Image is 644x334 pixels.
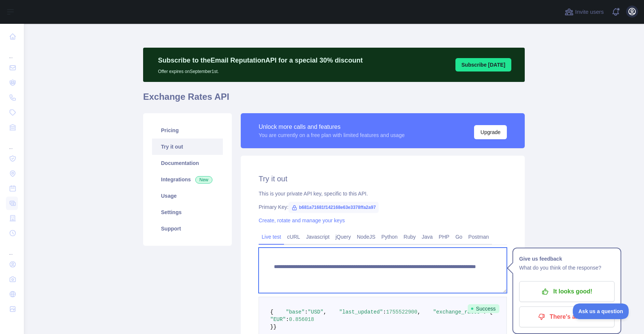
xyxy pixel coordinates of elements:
[284,231,303,243] a: cURL
[273,324,276,330] span: }
[158,55,363,66] p: Subscribe to the Email Reputation API for a special 30 % discount
[519,263,615,272] p: What do you think of the response?
[303,231,332,243] a: Javascript
[419,231,436,243] a: Java
[152,204,223,220] a: Settings
[474,125,507,139] button: Upgrade
[6,136,18,150] div: ...
[383,309,386,315] span: :
[354,231,378,243] a: NodeJS
[339,309,383,315] span: "last_updated"
[259,131,405,139] div: You are currently on a free plan with limited features and usage
[270,324,273,330] span: }
[465,231,492,243] a: Postman
[386,309,417,315] span: 1755522900
[152,188,223,204] a: Usage
[286,316,289,322] span: :
[288,202,379,213] span: b681a71681f142168e63e3378ffa2a97
[468,304,499,313] span: Success
[152,171,223,188] a: Integrations New
[259,231,284,243] a: Live test
[259,217,345,223] a: Create, rotate and manage your keys
[6,241,18,256] div: ...
[323,309,326,315] span: ,
[455,58,511,71] button: Subscribe [DATE]
[304,309,307,315] span: :
[286,309,304,315] span: "base"
[332,231,354,243] a: jQuery
[270,316,286,322] span: "EUR"
[259,123,405,131] div: Unlock more calls and features
[519,254,615,263] h1: Give us feedback
[433,309,483,315] span: "exchange_rates"
[308,309,323,315] span: "USD"
[573,303,629,319] iframe: Toggle Customer Support
[417,309,420,315] span: ,
[152,139,223,155] a: Try it out
[270,309,273,315] span: {
[259,190,507,197] div: This is your private API key, specific to this API.
[259,174,507,184] h2: Try it out
[563,6,605,18] button: Invite users
[378,231,401,243] a: Python
[452,231,465,243] a: Go
[6,45,18,60] div: ...
[436,231,452,243] a: PHP
[158,66,363,74] p: Offer expires on September 1st.
[259,203,507,211] div: Primary Key:
[195,176,212,184] span: New
[289,316,314,322] span: 0.856018
[143,91,525,109] h1: Exchange Rates API
[401,231,419,243] a: Ruby
[152,122,223,139] a: Pricing
[152,220,223,237] a: Support
[152,155,223,171] a: Documentation
[575,8,604,16] span: Invite users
